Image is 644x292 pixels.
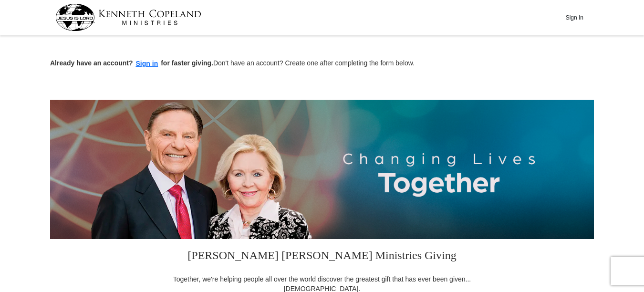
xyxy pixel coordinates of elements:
h3: [PERSON_NAME] [PERSON_NAME] Ministries Giving [167,239,477,274]
img: kcm-header-logo.svg [55,4,201,31]
button: Sign in [133,58,161,69]
button: Sign In [560,10,589,25]
strong: Already have an account? for faster giving. [50,59,213,67]
p: Don't have an account? Create one after completing the form below. [50,58,594,69]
